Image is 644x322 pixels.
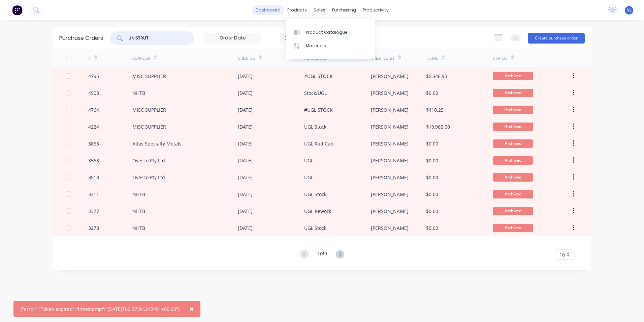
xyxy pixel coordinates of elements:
[426,106,444,113] div: $410.25
[12,5,22,15] img: Factory
[132,123,166,130] div: MISC SUPPLIER
[626,7,632,13] span: NL
[286,39,375,53] a: Materials
[493,224,533,232] div: Archived
[493,207,533,215] div: Archived
[329,5,359,15] div: purchasing
[132,89,145,97] div: NHTB
[426,191,438,198] div: $0.00
[238,89,253,97] div: [DATE]
[304,174,313,181] div: UGL
[426,123,450,130] div: $19,965.00
[238,123,253,130] div: [DATE]
[304,73,333,80] div: #UGL STOCK
[238,208,253,215] div: [DATE]
[132,140,182,147] div: Atlas Specialty Metals
[304,106,333,113] div: #UGL STOCK
[132,191,145,198] div: NHTB
[88,123,99,130] div: 4224
[426,157,438,164] div: $0.00
[528,33,585,44] button: Create purchase order
[238,73,253,80] div: [DATE]
[304,224,326,232] div: UGL Stock
[371,174,409,181] div: [PERSON_NAME]
[285,34,333,41] div: 7 Statuses
[493,123,533,131] div: Archived
[371,73,409,80] div: [PERSON_NAME]
[371,208,409,215] div: [PERSON_NAME]
[371,140,409,147] div: [PERSON_NAME]
[88,191,99,198] div: 3311
[304,208,331,215] div: UGL Rework
[284,5,310,15] div: products
[132,174,165,181] div: Ovesco Pty Ltd
[132,55,150,61] div: Supplier
[238,191,253,198] div: [DATE]
[190,304,194,314] span: ×
[559,251,565,258] span: 10
[20,305,180,313] div: {"error":"Token expired","timestamp":"[DATE]T00:27:34.242491+00:00"}
[88,174,99,181] div: 3513
[88,89,99,97] div: 4908
[371,224,409,232] div: [PERSON_NAME]
[304,157,313,164] div: UGL
[306,29,348,35] div: Product Catalogue
[132,208,145,215] div: NHTB
[238,157,253,164] div: [DATE]
[88,224,99,232] div: 3278
[238,55,256,61] div: Created
[426,208,438,215] div: $0.00
[238,140,253,147] div: [DATE]
[304,191,326,198] div: UGL Stock
[88,140,99,147] div: 3863
[252,5,284,15] a: dashboard
[88,55,91,61] div: #
[88,157,99,164] div: 3568
[371,191,409,198] div: [PERSON_NAME]
[359,5,392,15] div: productivity
[371,106,409,113] div: [PERSON_NAME]
[493,139,533,148] div: Archived
[371,123,409,130] div: [PERSON_NAME]
[426,174,438,181] div: $0.00
[238,224,253,232] div: [DATE]
[132,73,166,80] div: MISC SUPPLIER
[304,123,326,130] div: UGL Stock
[238,174,253,181] div: [DATE]
[426,89,438,97] div: $0.00
[310,5,329,15] div: sales
[183,301,200,317] button: Close
[304,89,327,97] div: Stock/UGL
[304,140,333,147] div: UGL Rad Cab
[493,55,508,61] div: Status
[88,208,99,215] div: 3377
[306,43,326,49] div: Materials
[493,173,533,182] div: Archived
[132,224,145,232] div: NHTB
[88,106,99,113] div: 4764
[493,89,533,97] div: Archived
[426,140,438,147] div: $0.00
[493,156,533,165] div: Archived
[493,190,533,198] div: Archived
[371,55,395,61] div: Created By
[204,33,261,43] input: Order Date
[493,72,533,80] div: Archived
[132,106,166,113] div: MISC SUPPLIER
[426,224,438,232] div: $0.00
[128,35,184,42] input: Search purchase orders...
[132,157,165,164] div: Ovesco Pty Ltd
[426,73,447,80] div: $5,546.93
[88,73,99,80] div: 4795
[426,55,438,61] div: Total
[238,106,253,113] div: [DATE]
[286,25,375,39] a: Product Catalogue
[317,250,327,260] div: 1 of 0
[371,157,409,164] div: [PERSON_NAME]
[371,89,409,97] div: [PERSON_NAME]
[493,106,533,114] div: Archived
[59,34,103,42] div: Purchase Orders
